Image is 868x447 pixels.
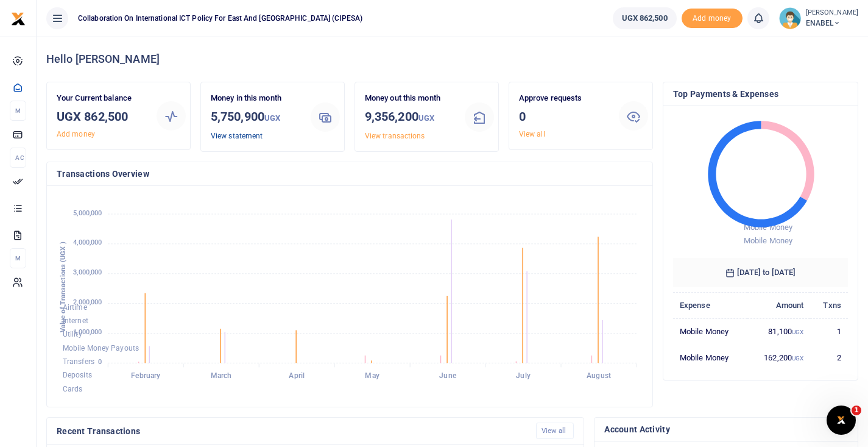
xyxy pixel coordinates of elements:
[516,372,530,381] tspan: July
[98,358,102,366] tspan: 0
[57,424,526,438] h4: Recent Transactions
[792,329,803,335] small: UGX
[747,318,811,345] td: 81,100
[63,357,94,366] span: Transfers
[211,132,263,140] a: View statement
[63,344,139,352] span: Mobile Money Payouts
[11,13,26,23] a: logo-small logo-large logo-large
[673,345,747,370] td: Mobile Money
[365,132,425,140] a: View transactions
[365,92,455,105] p: Money out this month
[63,303,87,312] span: Airtime
[682,13,743,22] a: Add money
[682,9,743,29] li: Toup your wallet
[792,355,803,362] small: UGX
[73,298,102,306] tspan: 2,000,000
[827,406,856,435] iframe: Intercom live chat
[622,12,668,24] span: UGX 862,500
[211,92,301,105] p: Money in this month
[57,130,95,138] a: Add money
[852,406,861,415] span: 1
[57,107,147,126] h3: UGX 862,500
[63,371,92,380] span: Deposits
[10,148,26,168] li: Ac
[365,372,379,381] tspan: May
[63,316,88,325] span: Internet
[57,92,147,105] p: Your Current balance
[519,107,609,126] h3: 0
[747,345,811,370] td: 162,200
[806,8,858,18] small: [PERSON_NAME]
[519,92,609,105] p: Approve requests
[673,258,848,287] h6: [DATE] to [DATE]
[439,372,456,381] tspan: June
[211,107,301,127] h3: 5,750,900
[73,328,102,336] tspan: 1,000,000
[131,372,160,381] tspan: February
[57,167,643,181] h4: Transactions Overview
[536,423,574,439] a: View all
[806,18,858,29] span: ENABEL
[365,107,455,127] h3: 9,356,200
[744,223,792,232] span: Mobile Money
[264,113,280,123] small: UGX
[673,292,747,318] th: Expense
[73,13,367,24] span: Collaboration on International ICT Policy For East and [GEOGRAPHIC_DATA] (CIPESA)
[608,7,682,29] li: Wallet ballance
[810,345,848,370] td: 2
[10,101,26,121] li: M
[810,292,848,318] th: Txns
[519,130,545,138] a: View all
[682,9,743,29] span: Add money
[587,372,611,381] tspan: August
[418,113,434,123] small: UGX
[46,52,858,66] h4: Hello [PERSON_NAME]
[73,209,102,217] tspan: 5,000,000
[673,318,747,345] td: Mobile Money
[604,423,848,436] h4: Account Activity
[63,331,82,339] span: Utility
[613,7,677,29] a: UGX 862,500
[744,236,792,245] span: Mobile Money
[10,248,26,268] li: M
[779,7,801,29] img: profile-user
[73,269,102,277] tspan: 3,000,000
[211,372,232,381] tspan: March
[63,385,83,393] span: Cards
[59,242,67,333] text: Value of Transactions (UGX )
[289,372,305,381] tspan: April
[747,292,811,318] th: Amount
[73,239,102,247] tspan: 4,000,000
[810,318,848,345] td: 1
[779,7,858,29] a: profile-user [PERSON_NAME] ENABEL
[673,87,848,101] h4: Top Payments & Expenses
[11,12,26,26] img: logo-small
